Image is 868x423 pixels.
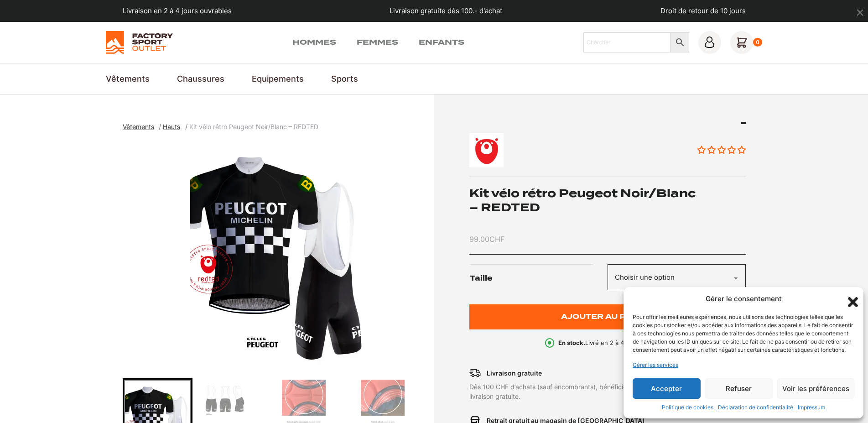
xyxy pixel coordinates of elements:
p: Livré en 2 à 4 jours ouvrables [558,339,670,348]
p: Droit de retour de 10 jours [660,6,746,16]
a: Femmes [357,37,398,48]
p: Livraison gratuite dès 100.- d'achat [390,6,502,16]
p: Dès 100 CHF d’achats (sauf encombrants), bénéficiez de la livraison gratuite. [469,382,690,401]
a: Hommes [292,37,336,48]
a: Vêtements [106,73,150,85]
a: Déclaration de confidentialité [718,403,793,412]
span: Ajouter au panier [561,313,654,321]
button: Refuser [705,378,773,399]
button: Voir les préférences [777,378,854,399]
b: En stock. [558,339,585,346]
a: Enfants [419,37,464,48]
a: Vêtements [123,123,159,131]
button: dismiss [852,5,868,21]
div: 0 [753,38,763,47]
label: Taille [470,264,607,293]
button: Ajouter au panier [469,304,746,329]
span: Kit vélo rétro Peugeot Noir/Blanc – REDTED [189,123,318,131]
span: CHF [489,235,504,244]
button: Accepter [633,378,701,399]
img: Factory Sport Outlet [106,31,173,54]
div: Pour offrir les meilleures expériences, nous utilisons des technologies telles que les cookies po... [633,313,853,354]
a: Hauts [163,123,185,131]
a: Equipements [252,73,304,85]
bdi: 99.00 [469,235,504,244]
div: Gérer le consentement [706,294,782,304]
a: Politique de cookies [662,403,713,412]
nav: breadcrumbs [123,122,318,132]
span: Vêtements [123,123,154,131]
h1: Kit vélo rétro Peugeot Noir/Blanc – REDTED [469,186,746,214]
input: Chercher [583,32,670,52]
div: Fermer la boîte de dialogue [845,294,854,303]
span: Hauts [163,123,180,131]
div: 1 of 5 [123,141,430,369]
a: Impressum [798,403,825,412]
p: Livraison gratuite [487,368,542,378]
a: Chaussures [177,73,224,85]
a: Gérer les services [633,361,678,369]
p: Livraison en 2 à 4 jours ouvrables [123,6,232,16]
a: Sports [331,73,358,85]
